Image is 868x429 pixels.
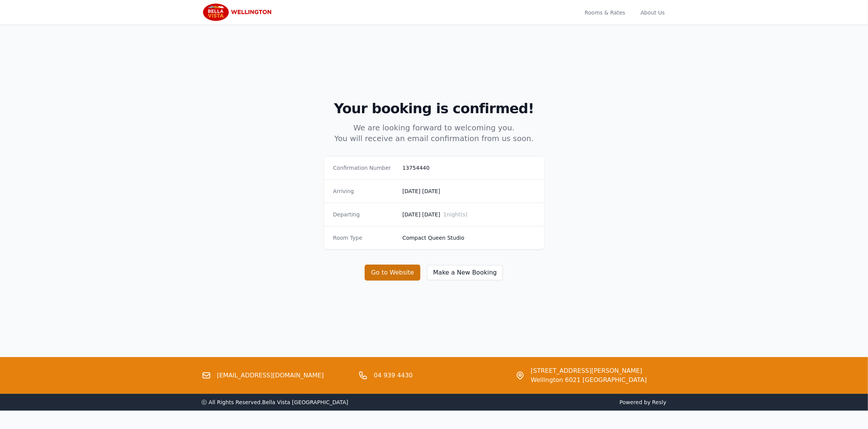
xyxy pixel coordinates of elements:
h2: Your booking is confirmed! [209,101,659,116]
a: Go to Website [365,269,427,276]
dt: Confirmation Number [333,164,396,172]
img: Bella Vista Wellington [202,3,276,21]
a: 04 939 4430 [374,371,413,380]
dt: Room Type [333,234,396,242]
dd: 13754440 [402,164,535,172]
button: Make a New Booking [427,265,503,281]
span: [STREET_ADDRESS][PERSON_NAME] [531,366,647,375]
button: Go to Website [365,265,420,281]
a: [EMAIL_ADDRESS][DOMAIN_NAME] [217,371,324,380]
dd: Compact Queen Studio [402,234,535,242]
dt: Departing [333,211,396,218]
a: Resly [652,399,666,405]
span: 1 night(s) [443,211,467,218]
dd: [DATE] [DATE] [402,211,535,218]
span: Powered by [437,398,667,406]
p: We are looking forward to welcoming you. You will receive an email confirmation from us soon. [287,122,581,144]
dt: Arriving [333,187,396,195]
span: ⓒ All Rights Reserved. Bella Vista [GEOGRAPHIC_DATA] [202,399,349,405]
dd: [DATE] [DATE] [402,187,535,195]
span: Wellington 6021 [GEOGRAPHIC_DATA] [531,375,647,385]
